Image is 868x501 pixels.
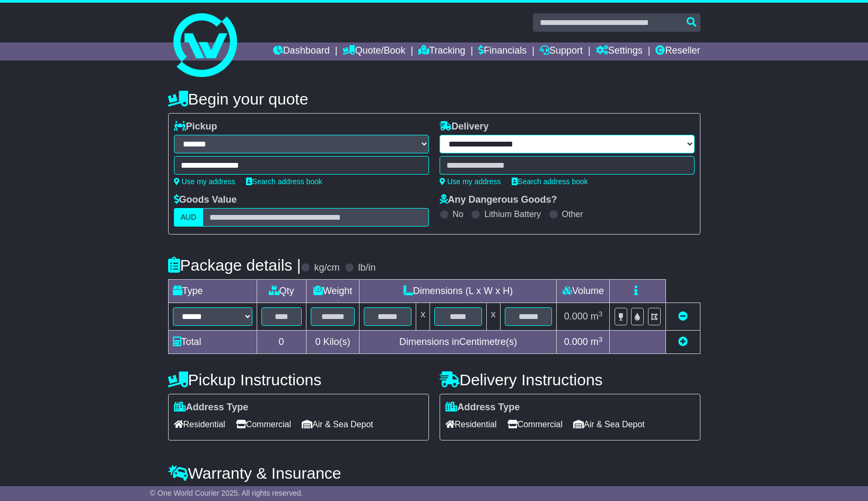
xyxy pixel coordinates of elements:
[315,336,320,347] span: 0
[168,464,700,482] h4: Warranty & Insurance
[591,336,603,347] span: m
[573,416,645,433] span: Air & Sea Depot
[174,416,225,433] span: Residential
[360,331,557,354] td: Dimensions in Centimetre(s)
[306,280,360,303] td: Weight
[306,331,360,354] td: Kilo(s)
[655,42,700,61] a: Reseller
[302,416,373,433] span: Air & Sea Depot
[440,371,700,388] h4: Delivery Instructions
[257,280,306,303] td: Qty
[236,416,291,433] span: Commercial
[168,280,257,303] td: Type
[445,402,520,413] label: Address Type
[478,42,527,61] a: Financials
[358,262,375,274] label: lb/in
[453,209,463,219] label: No
[174,121,217,133] label: Pickup
[360,280,557,303] td: Dimensions (L x W x H)
[591,311,603,322] span: m
[445,416,497,433] span: Residential
[174,177,235,186] a: Use my address
[343,42,405,61] a: Quote/Book
[596,42,643,61] a: Settings
[440,194,557,206] label: Any Dangerous Goods?
[484,209,541,219] label: Lithium Battery
[168,331,257,354] td: Total
[564,311,588,322] span: 0.000
[257,331,306,354] td: 0
[174,194,237,206] label: Goods Value
[416,303,430,331] td: x
[168,371,429,388] h4: Pickup Instructions
[557,280,610,303] td: Volume
[418,42,465,61] a: Tracking
[540,42,583,61] a: Support
[174,208,204,227] label: AUD
[168,256,301,274] h4: Package details |
[486,303,500,331] td: x
[150,489,303,497] span: © One World Courier 2025. All rights reserved.
[246,177,322,186] a: Search address book
[507,416,563,433] span: Commercial
[564,336,588,347] span: 0.000
[314,262,339,274] label: kg/cm
[512,177,588,186] a: Search address book
[599,335,603,343] sup: 3
[440,177,501,186] a: Use my address
[440,121,489,133] label: Delivery
[678,336,688,347] a: Add new item
[168,90,700,108] h4: Begin your quote
[562,209,583,219] label: Other
[174,402,249,413] label: Address Type
[273,42,330,61] a: Dashboard
[678,311,688,322] a: Remove this item
[599,310,603,318] sup: 3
